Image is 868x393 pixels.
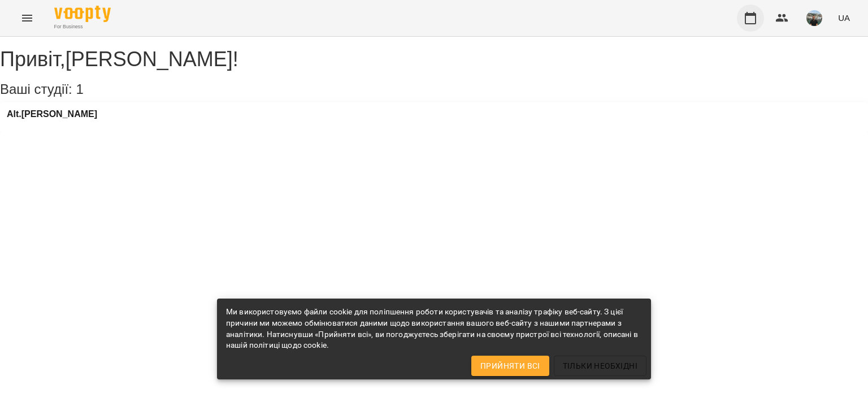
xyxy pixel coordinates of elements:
button: UA [834,7,854,28]
img: Voopty Logo [54,6,111,22]
span: For Business [54,23,111,31]
span: 1 [76,81,83,97]
button: Menu [14,5,41,32]
img: 7b440ff8524f0c30b8732fa3236a74b2.jpg [806,10,822,26]
span: UA [838,12,850,24]
a: Alt.[PERSON_NAME] [7,109,97,119]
